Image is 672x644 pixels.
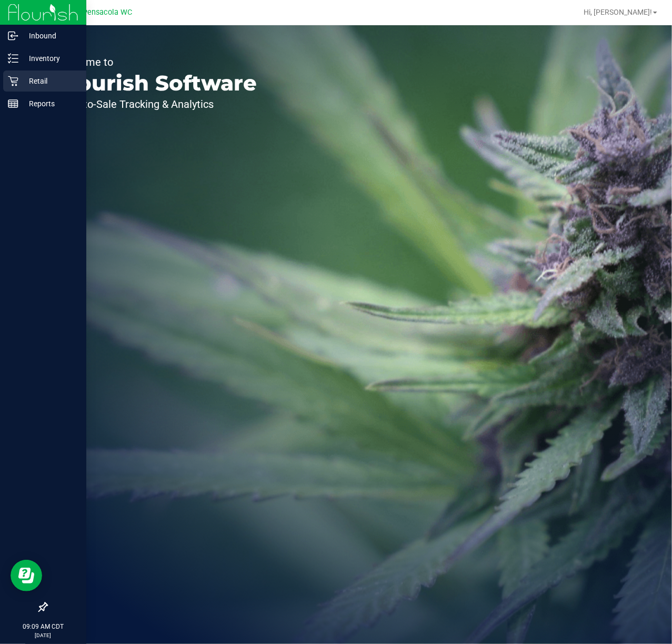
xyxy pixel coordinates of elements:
inline-svg: Inventory [8,53,18,64]
p: Welcome to [57,57,257,67]
inline-svg: Retail [8,76,18,86]
inline-svg: Inbound [8,31,18,41]
iframe: Resource center [11,560,42,591]
p: Inbound [18,29,82,42]
inline-svg: Reports [8,98,18,109]
span: Pensacola WC [83,8,132,17]
p: Flourish Software [57,73,257,94]
p: 09:09 AM CDT [5,622,82,631]
p: Seed-to-Sale Tracking & Analytics [57,99,257,109]
p: Inventory [18,52,82,65]
p: Reports [18,97,82,110]
p: [DATE] [5,631,82,639]
p: Retail [18,75,82,87]
span: Hi, [PERSON_NAME]! [584,8,652,16]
